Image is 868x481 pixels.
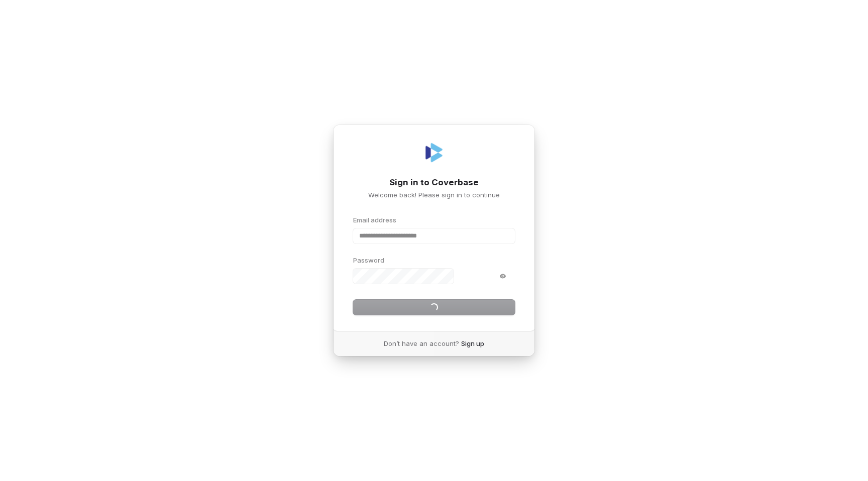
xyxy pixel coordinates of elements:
span: Don’t have an account? [384,339,459,348]
img: Coverbase [422,141,446,165]
p: Welcome back! Please sign in to continue [353,190,515,199]
h1: Sign in to Coverbase [353,177,515,189]
button: Show password [493,270,513,282]
a: Sign up [461,339,484,348]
